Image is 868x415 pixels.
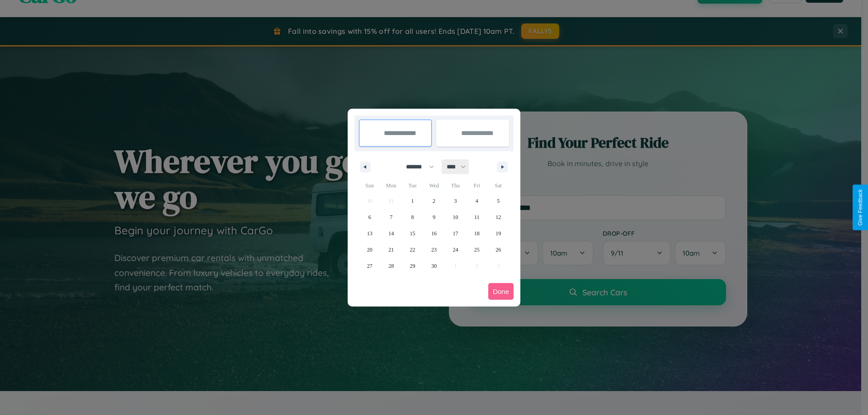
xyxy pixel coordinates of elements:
span: Wed [423,178,444,193]
button: 26 [488,242,509,258]
span: 23 [431,242,437,258]
button: 23 [423,242,444,258]
button: 2 [423,193,444,209]
button: 3 [445,193,466,209]
span: 7 [390,209,392,225]
span: Mon [380,178,401,193]
div: Give Feedback [857,189,863,226]
button: 11 [466,209,487,225]
span: 19 [495,225,501,242]
button: 1 [402,193,423,209]
span: 17 [453,225,458,242]
span: 3 [454,193,457,209]
span: Sun [359,178,380,193]
button: 6 [359,209,380,225]
span: 28 [388,258,394,274]
span: 30 [431,258,437,274]
button: 16 [423,225,444,242]
span: 15 [410,225,415,242]
button: 22 [402,242,423,258]
button: 5 [488,193,509,209]
button: 25 [466,242,487,258]
button: 10 [445,209,466,225]
span: Sat [488,178,509,193]
button: 15 [402,225,423,242]
span: 14 [388,225,394,242]
span: 24 [453,242,458,258]
span: 12 [495,209,501,225]
span: 20 [367,242,373,258]
span: 6 [368,209,371,225]
button: 20 [359,242,380,258]
span: 21 [388,242,394,258]
button: 8 [402,209,423,225]
button: 12 [488,209,509,225]
button: 27 [359,258,380,274]
span: 16 [431,225,437,242]
button: 19 [488,225,509,242]
button: 29 [402,258,423,274]
span: 18 [474,225,480,242]
button: 4 [466,193,487,209]
button: 9 [423,209,444,225]
span: 27 [367,258,373,274]
span: 13 [367,225,373,242]
button: Done [488,283,514,300]
span: Tue [402,178,423,193]
span: 25 [474,242,480,258]
span: 5 [497,193,500,209]
span: 10 [453,209,458,225]
button: 18 [466,225,487,242]
span: 9 [433,209,435,225]
span: 8 [411,209,414,225]
button: 17 [445,225,466,242]
span: 22 [410,242,415,258]
span: 2 [433,193,435,209]
button: 30 [423,258,444,274]
button: 28 [380,258,401,274]
button: 24 [445,242,466,258]
button: 21 [380,242,401,258]
span: 4 [476,193,478,209]
button: 14 [380,225,401,242]
span: 1 [411,193,414,209]
span: Thu [445,178,466,193]
button: 7 [380,209,401,225]
span: 29 [410,258,415,274]
span: 11 [474,209,480,225]
button: 13 [359,225,380,242]
span: 26 [495,242,501,258]
span: Fri [466,178,487,193]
